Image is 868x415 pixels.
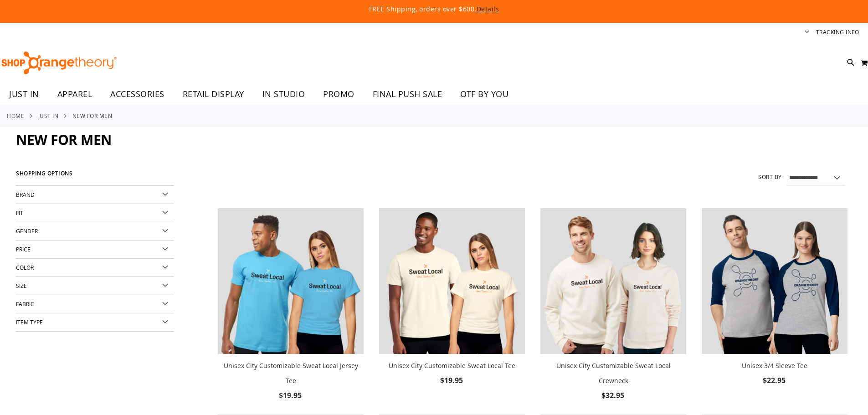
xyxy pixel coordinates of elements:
[48,84,102,105] a: APPAREL
[161,5,708,14] p: FREE Shipping, orders over $600.
[57,84,92,104] span: APPAREL
[379,208,525,354] img: Image of Unisex City Customizable Very Important Tee
[101,84,174,105] a: ACCESSORIES
[16,318,43,326] span: Item Type
[16,259,174,277] div: Color
[375,204,529,410] div: product
[16,191,35,198] span: Brand
[16,241,174,259] div: Price
[697,204,852,410] div: product
[477,5,499,13] a: Details
[379,208,525,356] a: Image of Unisex City Customizable Very Important Tee
[16,227,38,235] span: Gender
[556,361,671,385] a: Unisex City Customizable Sweat Local Crewneck
[16,186,174,204] div: Brand
[702,208,847,354] img: Unisex 3/4 Sleeve Tee
[16,295,174,313] div: Fabric
[540,208,686,356] a: Image of Unisex City Customizable NuBlend Crewneck
[816,28,859,36] a: Tracking Info
[218,208,364,354] img: Unisex City Customizable Fine Jersey Tee
[440,375,464,385] span: $19.95
[16,222,174,241] div: Gender
[389,361,515,370] a: Unisex City Customizable Sweat Local Tee
[16,300,34,307] span: Fabric
[16,282,27,289] span: Size
[72,112,113,120] strong: New for Men
[16,166,174,186] strong: Shopping Options
[16,277,174,295] div: Size
[262,84,305,104] span: IN STUDIO
[16,209,23,216] span: Fit
[373,84,442,104] span: FINAL PUSH SALE
[601,390,626,400] span: $32.95
[9,84,39,104] span: JUST IN
[805,28,809,37] button: Account menu
[174,84,253,105] a: RETAIL DISPLAY
[364,84,452,105] a: FINAL PUSH SALE
[16,264,34,271] span: Color
[16,204,174,222] div: Fit
[314,84,364,105] a: PROMO
[16,313,174,332] div: Item Type
[7,112,24,120] a: Home
[323,84,354,104] span: PROMO
[460,84,508,104] span: OTF BY YOU
[279,390,303,400] span: $19.95
[763,375,787,385] span: $22.95
[218,208,364,356] a: Unisex City Customizable Fine Jersey Tee
[16,246,31,253] span: Price
[110,84,164,104] span: ACCESSORIES
[183,84,244,104] span: RETAIL DISPLAY
[742,361,807,370] a: Unisex 3/4 Sleeve Tee
[451,84,518,105] a: OTF BY YOU
[702,208,847,356] a: Unisex 3/4 Sleeve Tee
[253,84,314,105] a: IN STUDIO
[16,130,112,149] span: New for Men
[224,361,358,385] a: Unisex City Customizable Sweat Local Jersey Tee
[38,112,59,120] a: JUST IN
[758,173,782,181] label: Sort By
[540,208,686,354] img: Image of Unisex City Customizable NuBlend Crewneck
